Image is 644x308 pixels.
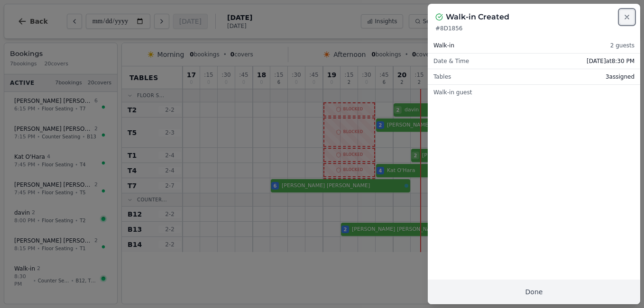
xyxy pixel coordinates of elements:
[428,280,640,304] button: Done
[435,25,633,32] p: # 8D1856
[428,85,640,100] div: Walk-in guest
[446,11,509,23] h2: Walk-in Created
[433,73,451,81] span: Tables
[587,57,635,65] span: [DATE] at 8:30 PM
[606,73,635,81] span: 3 assigned
[433,57,469,65] span: Date & Time
[433,42,454,49] span: Walk-in
[610,42,635,49] span: 2 guests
